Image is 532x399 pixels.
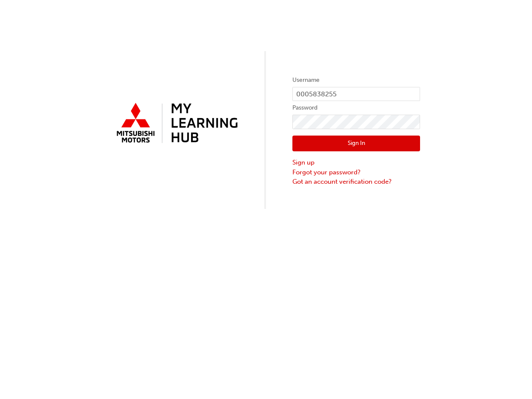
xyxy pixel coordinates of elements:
input: Username [292,87,420,101]
button: Sign In [292,136,420,152]
a: Got an account verification code? [292,177,420,187]
label: Username [292,75,420,85]
label: Password [292,103,420,113]
img: mmal [112,99,240,148]
a: Forgot your password? [292,168,420,177]
a: Sign up [292,158,420,168]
